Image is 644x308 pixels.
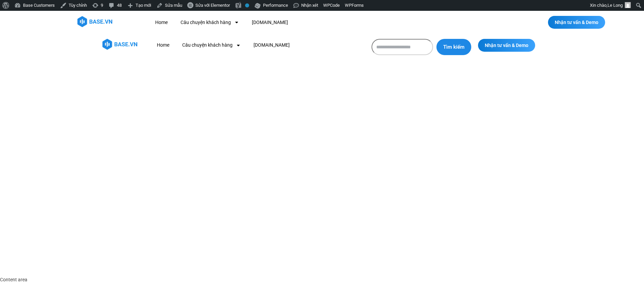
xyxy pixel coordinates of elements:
a: Câu chuyện khách hàng [175,16,244,29]
a: [DOMAIN_NAME] [248,39,295,51]
button: Tìm kiếm [436,39,471,55]
div: Không lập chỉ mục [245,3,249,7]
span: Tìm kiếm [443,44,464,50]
nav: Menu [150,16,412,29]
span: Nhận tư vấn & Demo [485,43,528,48]
a: Home [152,39,174,51]
a: Nhận tư vấn & Demo [478,39,535,52]
span: Le Long [607,3,623,8]
a: Nhận tư vấn & Demo [548,16,605,29]
a: Câu chuyện khách hàng [177,39,246,51]
a: Home [150,16,173,29]
span: Sửa với Elementor [195,3,230,8]
nav: Menu [152,39,365,51]
a: [DOMAIN_NAME] [247,16,293,29]
span: Nhận tư vấn & Demo [555,20,598,25]
span: Header [297,134,347,155]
